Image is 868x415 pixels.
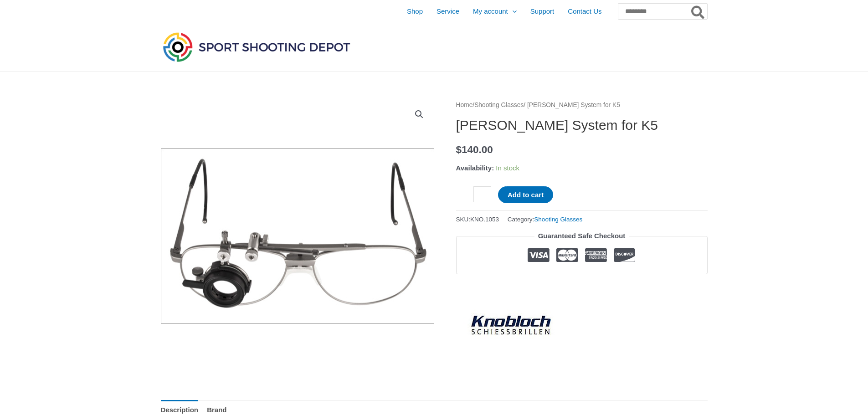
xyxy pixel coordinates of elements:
[456,164,494,172] span: Availability:
[470,216,499,223] span: KNO.1053
[498,186,553,203] button: Add to cart
[474,102,524,108] a: Shooting Glasses
[456,99,708,111] nav: Breadcrumb
[456,117,708,133] h1: [PERSON_NAME] System for K5
[534,216,582,223] a: Shooting Glasses
[456,144,493,155] bdi: 140.00
[411,106,427,123] a: View full-screen image gallery
[508,214,582,225] span: Category:
[496,164,519,172] span: In stock
[456,288,565,361] a: Knobloch
[689,4,707,19] button: Search
[456,214,499,225] span: SKU:
[456,144,462,155] span: $
[534,230,629,242] legend: Guaranteed Safe Checkout
[456,102,473,108] a: Home
[161,99,434,373] img: Iris Shutter System for K5
[161,30,352,64] img: Sport Shooting Depot
[473,186,491,202] input: Product quantity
